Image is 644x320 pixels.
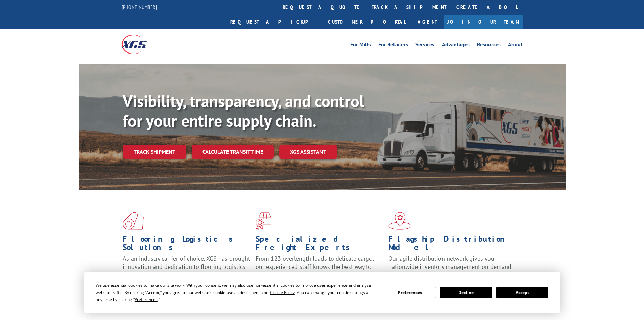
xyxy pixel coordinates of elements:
div: Cookie Consent Prompt [84,272,560,313]
p: From 123 overlength loads to delicate cargo, our experienced staff knows the best way to move you... [256,255,383,285]
button: Accept [496,287,548,298]
span: Preferences [135,297,158,302]
a: Agent [411,15,444,29]
a: Request a pickup [225,15,323,29]
a: Services [415,42,434,49]
b: Visibility, transparency, and control for your entire supply chain. [123,90,364,131]
a: Calculate transit time [192,145,274,159]
a: Advantages [442,42,470,49]
a: Join Our Team [444,15,523,29]
h1: Flagship Distribution Model [388,235,516,255]
div: We use essential cookies to make our site work. With your consent, we may also use non-essential ... [96,282,376,303]
a: XGS ASSISTANT [279,145,337,159]
a: Resources [477,42,501,49]
a: [PHONE_NUMBER] [122,4,157,10]
img: xgs-icon-flagship-distribution-model-red [388,212,412,230]
img: xgs-icon-focused-on-flooring-red [256,212,271,230]
a: Customer Portal [323,15,411,29]
a: About [508,42,523,49]
span: Our agile distribution network gives you nationwide inventory management on demand. [388,255,513,271]
span: Cookie Policy [270,290,295,295]
button: Preferences [384,287,436,298]
h1: Specialized Freight Experts [256,235,383,255]
span: As an industry carrier of choice, XGS has brought innovation and dedication to flooring logistics... [123,255,250,279]
h1: Flooring Logistics Solutions [123,235,251,255]
a: For Mills [350,42,371,49]
a: Track shipment [123,145,186,159]
a: For Retailers [378,42,408,49]
img: xgs-icon-total-supply-chain-intelligence-red [123,212,144,230]
button: Decline [440,287,492,298]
